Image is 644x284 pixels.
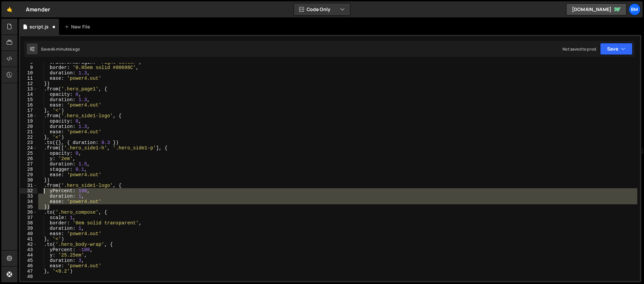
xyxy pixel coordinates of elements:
[20,81,37,86] div: 12
[20,119,37,124] div: 19
[20,269,37,274] div: 47
[41,46,80,52] div: Saved
[53,46,80,52] div: 4 minutes ago
[20,113,37,119] div: 18
[20,236,37,242] div: 41
[20,129,37,135] div: 21
[20,183,37,188] div: 31
[20,145,37,151] div: 24
[20,140,37,145] div: 23
[26,5,50,13] div: Amender
[20,65,37,70] div: 9
[20,242,37,247] div: 42
[562,46,596,52] div: Not saved to prod
[30,23,49,30] div: script.js
[20,253,37,258] div: 44
[20,231,37,236] div: 40
[20,135,37,140] div: 22
[20,210,37,215] div: 36
[20,204,37,210] div: 35
[20,194,37,199] div: 33
[20,172,37,177] div: 29
[20,263,37,269] div: 46
[20,70,37,76] div: 10
[20,102,37,108] div: 16
[20,161,37,167] div: 27
[20,177,37,183] div: 30
[20,247,37,253] div: 43
[1,1,18,17] a: 🤙
[20,156,37,161] div: 26
[20,151,37,156] div: 25
[20,226,37,231] div: 39
[20,215,37,220] div: 37
[20,167,37,172] div: 28
[600,43,633,55] button: Save
[20,199,37,204] div: 34
[294,3,350,15] button: Code Only
[20,124,37,129] div: 20
[20,274,37,279] div: 48
[20,92,37,97] div: 14
[20,97,37,102] div: 15
[20,258,37,263] div: 45
[20,220,37,226] div: 38
[629,3,641,15] a: bm
[20,76,37,81] div: 11
[20,188,37,194] div: 32
[64,23,93,30] div: New File
[20,108,37,113] div: 17
[20,86,37,92] div: 13
[566,3,627,15] a: [DOMAIN_NAME]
